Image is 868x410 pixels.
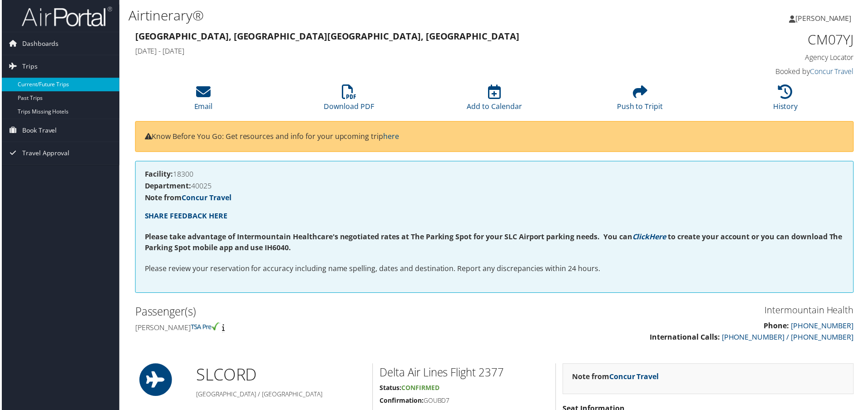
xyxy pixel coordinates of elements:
p: Know Before You Go: Get resources and info for your upcoming trip [143,131,846,143]
h4: 18300 [143,171,846,178]
strong: Confirmation: [380,398,424,406]
strong: Please take advantage of Intermountain Healthcare's negotiated rates at The Parking Spot for your... [143,232,633,242]
h4: Agency Locator [686,53,856,63]
strong: [GEOGRAPHIC_DATA], [GEOGRAPHIC_DATA] [GEOGRAPHIC_DATA], [GEOGRAPHIC_DATA] [134,30,520,42]
strong: International Calls: [651,333,721,343]
span: [PERSON_NAME] [797,13,853,23]
a: Concur Travel [610,373,660,383]
a: Concur Travel [181,193,231,203]
h4: [DATE] - [DATE] [134,46,672,56]
span: Trips [20,55,36,78]
a: here [383,132,399,142]
h5: [GEOGRAPHIC_DATA] / [GEOGRAPHIC_DATA] [195,391,365,400]
strong: Note from [143,193,231,203]
strong: Facility: [143,170,172,180]
strong: Phone: [765,322,791,332]
strong: Department: [143,182,190,192]
h1: SLC ORD [195,365,365,388]
a: Email [193,90,212,112]
span: Travel Approval [20,143,68,165]
h3: Intermountain Health [502,305,856,318]
a: Add to Calendar [467,90,523,112]
a: History [775,90,800,112]
a: Download PDF [324,90,374,112]
span: Dashboards [20,32,57,55]
a: Click [633,232,651,242]
a: [PERSON_NAME] [791,5,863,32]
h4: 40025 [143,183,846,190]
a: [PHONE_NUMBER] / [PHONE_NUMBER] [723,333,856,343]
a: Here [651,232,667,242]
a: SHARE FEEDBACK HERE [143,212,227,222]
h5: GOUBD7 [380,398,549,407]
p: Please review your reservation for accuracy including name spelling, dates and destination. Repor... [143,264,846,276]
span: Confirmed [401,385,439,394]
strong: Status: [380,385,401,394]
span: Book Travel [20,119,55,142]
h4: [PERSON_NAME] [134,324,488,334]
h2: Delta Air Lines Flight 2377 [380,366,549,382]
img: tsa-precheck.png [190,324,219,332]
a: Concur Travel [812,67,856,77]
h1: CM07YJ [686,30,856,49]
a: [PHONE_NUMBER] [793,322,856,332]
strong: Note from [573,373,660,383]
a: Push to Tripit [618,90,664,112]
img: airportal-logo.png [20,6,111,27]
h1: Airtinerary® [127,6,617,25]
h2: Passenger(s) [134,305,488,321]
h4: Booked by [686,67,856,77]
